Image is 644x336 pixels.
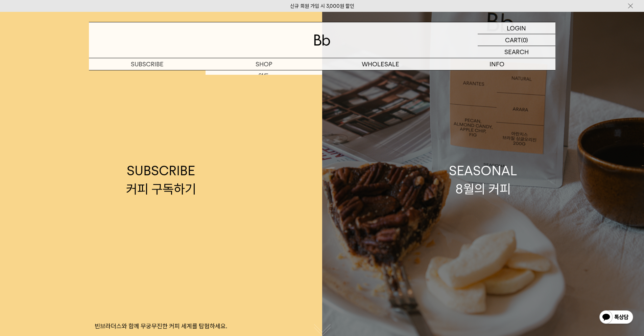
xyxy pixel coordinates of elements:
p: LOGIN [507,22,526,34]
img: 로고 [314,35,330,46]
div: SEASONAL 8월의 커피 [449,162,517,198]
a: LOGIN [478,22,555,34]
a: CART (0) [478,34,555,46]
a: 원두 [206,70,322,82]
a: SHOP [206,58,322,70]
img: 카카오톡 채널 1:1 채팅 버튼 [599,310,634,326]
a: 신규 회원 가입 시 3,000원 할인 [290,3,354,9]
p: CART [505,34,521,46]
p: WHOLESALE [322,58,439,70]
div: SUBSCRIBE 커피 구독하기 [126,162,196,198]
p: SEARCH [504,46,529,58]
p: INFO [439,58,555,70]
p: (0) [521,34,528,46]
a: SUBSCRIBE [89,58,206,70]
